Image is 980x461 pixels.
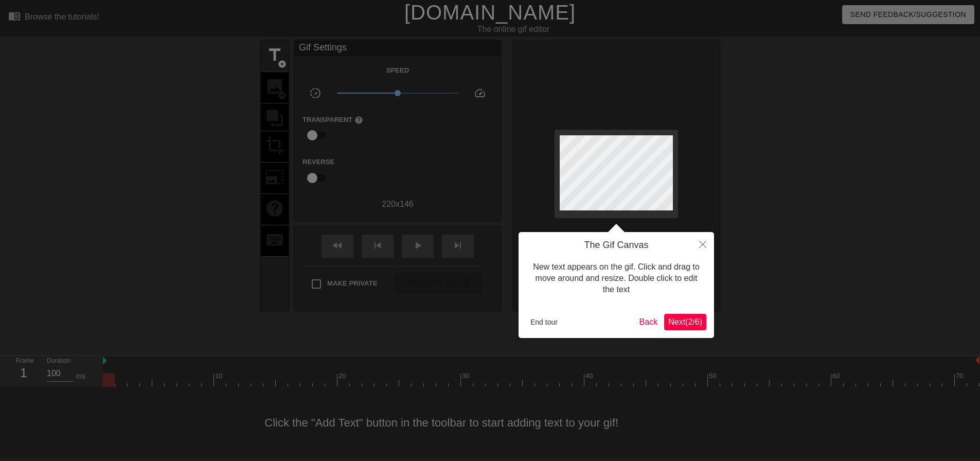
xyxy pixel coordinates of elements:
div: New text appears on the gif. Click and drag to move around and resize. Double click to edit the text [526,251,706,306]
h4: The Gif Canvas [526,240,706,251]
button: Next [664,314,706,330]
button: End tour [526,314,562,330]
button: Close [691,232,714,256]
button: Back [635,314,662,330]
span: Next ( 2 / 6 ) [668,317,702,326]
